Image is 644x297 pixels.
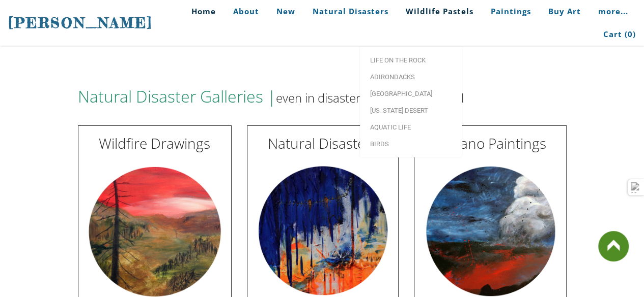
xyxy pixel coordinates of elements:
[276,89,464,106] font: even in disaster, nature is beautiful
[370,107,452,114] span: [US_STATE] Desert
[596,23,636,46] a: Cart (0)
[360,85,462,102] a: [GEOGRAPHIC_DATA]
[89,136,221,150] h2: Wildfire Drawings
[425,136,556,150] h2: Volcano Paintings
[370,57,452,63] span: Life on the Rock
[8,13,153,32] a: [PERSON_NAME]
[370,124,452,130] span: Aquatic life
[370,90,452,97] span: [GEOGRAPHIC_DATA]
[360,52,462,69] a: Life on the Rock
[360,69,462,85] a: Adirondacks
[628,29,633,39] span: 0
[360,102,462,119] a: [US_STATE] Desert
[370,74,452,80] span: Adirondacks
[370,141,452,147] span: Birds
[360,119,462,136] a: Aquatic life
[8,14,153,31] span: [PERSON_NAME]
[258,136,388,150] h2: Natural Disasters
[78,85,276,107] font: Natural Disaster Galleries |
[425,166,556,297] img: Volcanoes by Stephanie Peters
[258,166,388,296] img: Natural Disasters by Stephanie Peters
[360,136,462,152] a: Birds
